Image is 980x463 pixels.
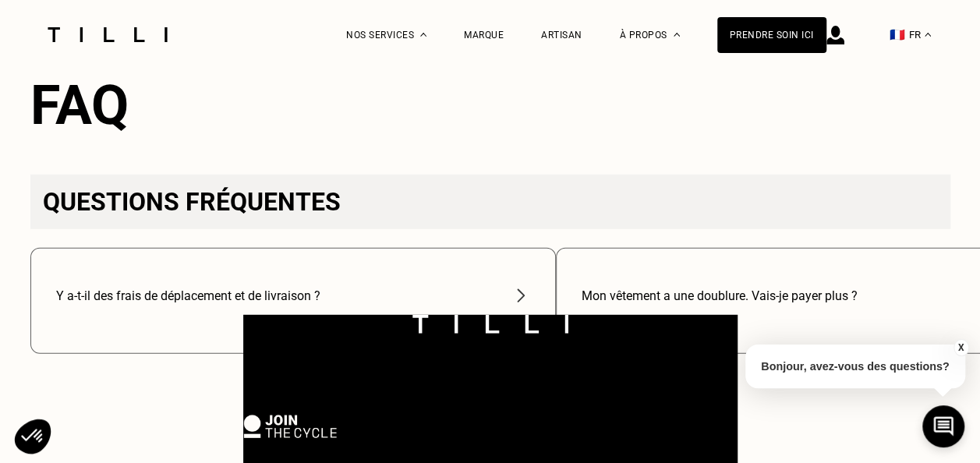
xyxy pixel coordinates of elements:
img: Menu déroulant à propos [674,33,680,37]
img: Logo du service de couturière Tilli [42,27,173,42]
a: Artisan [541,30,582,41]
h4: Y a-t-il des frais de déplacement et de livraison ? [56,288,320,303]
img: logo Tilli [412,315,568,334]
a: Prendre soin ici [717,17,826,53]
img: logo Join The Cycle [243,415,337,438]
p: Bonjour, avez-vous des questions? [745,345,965,388]
a: Marque [464,30,504,41]
span: 🇫🇷 [890,27,905,42]
h4: Mon vêtement a une doublure. Vais-je payer plus ? [582,288,858,303]
h3: Questions fréquentes [30,175,950,229]
button: X [953,339,968,356]
img: menu déroulant [925,33,931,37]
img: chevron [511,286,530,305]
img: icône connexion [826,26,844,44]
img: Menu déroulant [420,33,426,37]
h2: FAQ [30,73,950,137]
